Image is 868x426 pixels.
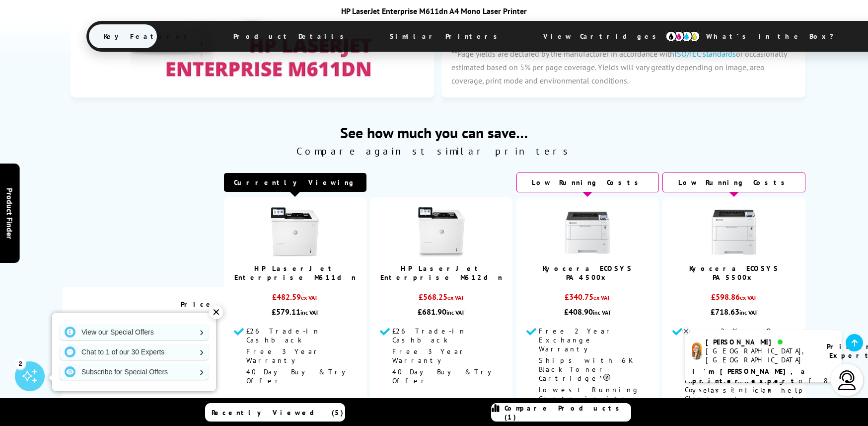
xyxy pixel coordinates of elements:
[539,385,640,412] span: Lowest Running Costs in its Class
[234,307,357,317] div: £579.11
[246,327,320,344] span: £26 Trade-in Cashback
[526,292,649,307] div: £340.75
[706,346,814,364] div: [GEOGRAPHIC_DATA], [GEOGRAPHIC_DATA]
[692,367,808,385] b: I'm [PERSON_NAME], a printer expert
[563,207,612,257] img: Kyocera-ECOSYS-PA4500x-Front-Main-Small.jpg
[15,358,26,369] div: 2
[837,370,857,390] img: user-headset-light.svg
[526,307,649,317] div: £408.90
[63,145,805,158] span: Compare against similar printers
[300,309,319,316] span: inc VAT
[692,342,702,360] img: amy-livechat.png
[446,309,465,316] span: inc VAT
[543,264,633,282] a: Kyocera ECOSYS PA4500x
[246,367,352,385] span: 40 Day Buy & Try Offer
[60,364,209,380] a: Subscribe for Special Offers
[60,344,209,360] a: Chat to 1 of our 30 Experts
[181,300,214,309] span: Price
[89,24,208,48] span: Key Features
[63,123,805,142] span: See how much you can save…
[218,24,364,48] span: Product Details
[685,327,780,344] span: Free 2 Year On-Site Warranty
[709,207,759,257] img: Kyocera-PA5500x-Front-Main-Small1.jpg
[706,338,814,346] div: [PERSON_NAME]
[672,292,795,307] div: £598.86
[441,37,805,98] p: **Page yields are declared by the manufacturer in accordance with or occasionally estimated based...
[417,207,466,257] img: HP-M612dn-Front-Small.jpg
[539,327,613,353] span: Free 2 Year Exchange Warranty
[692,367,834,414] p: of 8 years! I can help you choose the right product
[516,172,659,192] div: Low Running Costs
[691,24,858,48] span: What’s in the Box?
[380,292,503,307] div: £568.25
[380,307,503,317] div: £681.90
[212,408,344,417] span: Recently Viewed (5)
[662,172,805,192] div: Low Running Costs
[246,347,321,365] span: Free 3 Year Warranty
[593,309,611,316] span: inc VAT
[380,264,503,282] a: HP LaserJet Enterprise M612dn
[539,356,632,383] span: Ships with 6K Black Toner Cartridge*
[689,264,779,282] a: Kyocera ECOSYS PA5500x
[740,294,757,301] span: ex VAT
[528,23,680,49] span: View Cartridges
[447,294,464,301] span: ex VAT
[234,292,357,307] div: £482.59
[86,6,782,16] div: HP LaserJet Enterprise M611dn A4 Mono Laser Printer
[739,309,758,316] span: inc VAT
[60,324,209,340] a: View our Special Offers
[665,31,700,42] img: cmyk-icon.svg
[205,403,345,422] a: Recently Viewed (5)
[593,294,610,301] span: ex VAT
[392,347,467,365] span: Free 3 Year Warranty
[301,294,318,301] span: ex VAT
[392,367,498,385] span: 40 Day Buy & Try Offer
[209,305,223,319] div: ✕
[5,187,15,239] span: Product Finder
[224,173,366,192] div: Currently Viewing
[234,264,356,282] a: HP LaserJet Enterprise M611dn
[491,403,631,422] a: Compare Products (1)
[505,404,631,422] span: Compare Products (1)
[375,24,517,48] span: Similar Printers
[392,327,466,344] span: £26 Trade-in Cashback
[672,307,795,317] div: £718.63
[270,207,320,257] img: HP-M611dn-Front-Med.jpg
[685,376,786,403] span: Lowest Running Costs in its Class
